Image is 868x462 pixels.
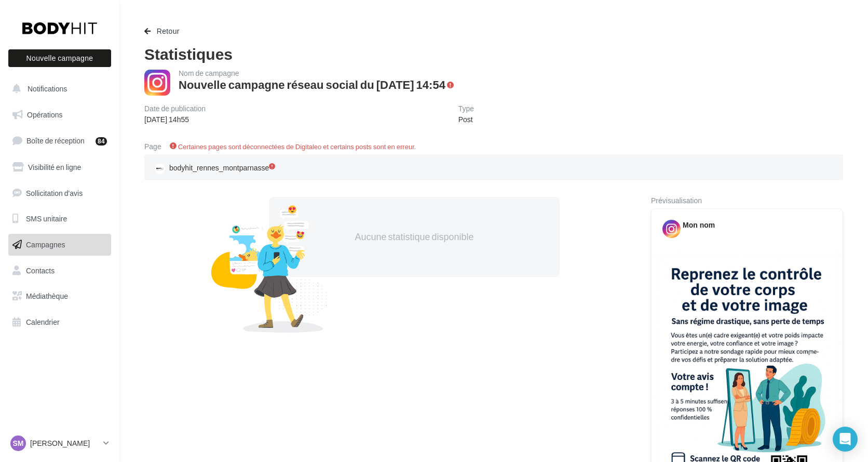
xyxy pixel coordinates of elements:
a: Opérations [6,104,113,126]
a: Boîte de réception84 [6,129,113,152]
a: Sollicitation d'avis [6,182,113,204]
div: Nouvelle campagne réseau social du [DATE] 14:54 [179,79,445,90]
a: Visibilité en ligne [6,156,113,178]
span: Certaines pages sont déconnectées de Digitaleo et certains posts sont en erreur. [178,142,416,151]
span: Contacts [26,266,55,275]
div: Nom de campagne [179,70,454,77]
span: Visibilité en ligne [28,163,81,171]
a: SM [PERSON_NAME] [8,433,111,453]
p: [PERSON_NAME] [30,438,99,448]
span: SMS unitaire [26,214,67,223]
span: Retour [157,27,180,35]
div: Aucune statistique disponible [302,230,526,244]
a: Contacts [6,260,113,282]
button: Retour [144,25,184,37]
button: Nouvelle campagne [8,49,111,67]
a: bodyhit_rennes_montparnasse [153,161,380,176]
div: [DATE] 14h55 [144,114,206,125]
div: Post [458,114,474,125]
span: Médiathèque [26,292,68,300]
div: Prévisualisation [651,197,843,204]
div: 84 [96,137,107,146]
div: Mon nom [683,220,715,230]
a: SMS unitaire [6,208,113,230]
span: Boîte de réception [26,136,85,145]
button: Notifications [6,78,109,100]
div: bodyhit_rennes_montparnasse [153,161,277,176]
a: Campagnes [6,234,113,256]
span: Calendrier [26,318,60,326]
div: Page [144,143,170,150]
div: Type [458,105,474,112]
span: Campagnes [26,240,65,249]
div: Statistiques [144,46,843,61]
span: Sollicitation d'avis [26,188,83,197]
a: Calendrier [6,311,113,333]
span: SM [13,438,24,448]
a: Médiathèque [6,285,113,307]
div: Date de publication [144,105,206,112]
span: Opérations [27,110,62,119]
div: Open Intercom Messenger [833,427,858,452]
span: Notifications [28,84,67,93]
